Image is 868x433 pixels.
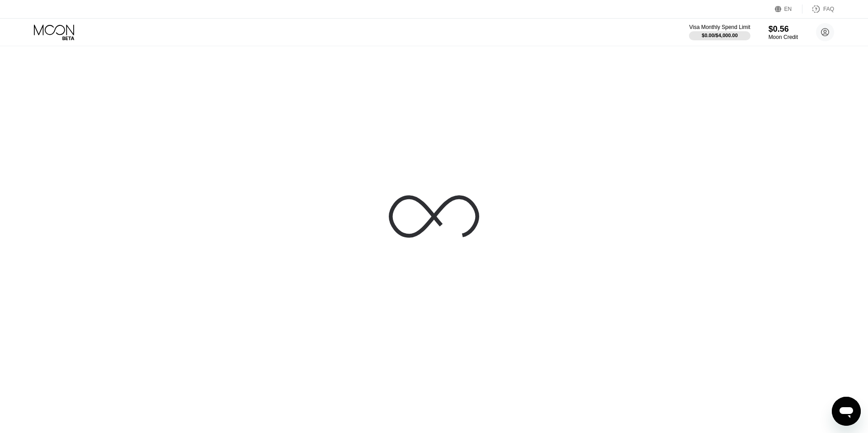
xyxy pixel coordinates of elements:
div: EN [775,5,802,14]
div: Moon Credit [769,34,798,40]
div: $0.56Moon Credit [769,24,798,40]
div: FAQ [823,6,834,12]
div: FAQ [802,5,834,14]
div: Visa Monthly Spend Limit$0.00/$4,000.00 [689,24,750,40]
div: $0.00 / $4,000.00 [702,33,738,38]
div: Visa Monthly Spend Limit [689,24,750,30]
iframe: Кнопка запуска окна обмена сообщениями [832,397,861,426]
div: EN [784,6,792,12]
div: $0.56 [769,24,798,34]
